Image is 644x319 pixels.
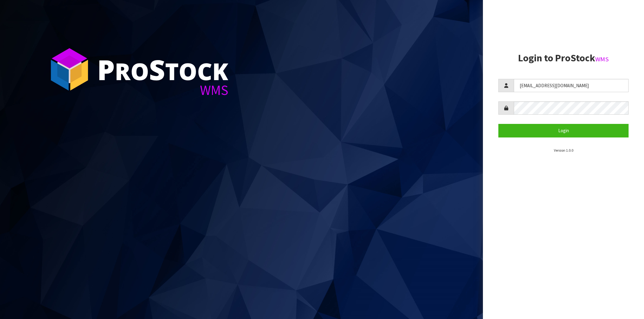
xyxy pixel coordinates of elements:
div: WMS [97,83,228,97]
small: WMS [595,55,609,63]
input: Username [514,79,629,92]
img: ProStock Cube [46,46,93,92]
small: Version 1.0.0 [554,148,573,153]
button: Login [498,124,629,137]
div: ro tock [97,55,228,83]
span: P [97,51,115,88]
h2: Login to ProStock [498,53,629,63]
span: S [149,51,165,88]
